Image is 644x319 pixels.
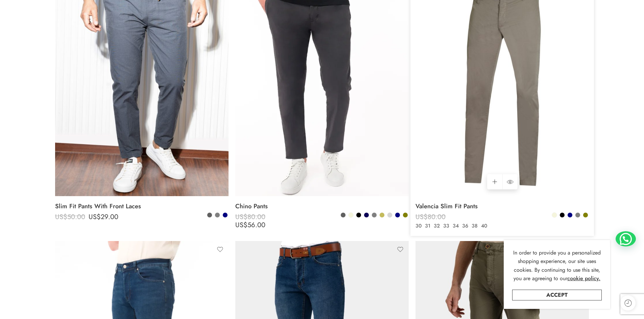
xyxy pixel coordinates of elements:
[575,212,581,218] a: Grey
[214,212,220,218] a: Grey
[340,212,346,218] a: Anthracite
[402,212,408,218] a: Olive
[371,212,377,218] a: Grey
[442,222,451,230] a: 33
[415,212,428,222] span: US$
[567,274,600,283] a: cookie policy.
[470,222,479,230] a: 38
[55,212,67,222] span: US$
[479,222,489,230] a: 40
[207,212,213,218] a: Anthracite
[89,212,101,222] span: US$
[487,174,502,189] a: Select options for “Valencia Slim Fit Pants”
[415,200,589,213] a: Valencia Slim Fit Pants
[89,212,118,222] bdi: 29.00
[379,212,385,218] a: Khaki
[387,212,393,218] a: Light Grey
[582,212,589,218] a: Olive
[415,220,446,230] bdi: 56.00
[559,212,565,218] a: Black
[502,174,518,189] a: QUICK SHOP
[235,212,247,222] span: US$
[512,290,602,300] a: Accept
[451,222,460,230] a: 34
[395,212,401,218] a: Navy
[235,220,247,230] span: US$
[423,222,432,230] a: 31
[348,212,354,218] a: Beige
[460,222,470,230] a: 36
[55,200,229,213] a: Slim Fit Pants With Front Laces
[415,220,428,230] span: US$
[513,249,601,283] span: In order to provide you a personalized shopping experience, our site uses cookies. By continuing ...
[567,212,573,218] a: Dark Blue
[235,212,265,222] bdi: 80.00
[432,222,442,230] a: 32
[415,212,446,222] bdi: 80.00
[363,212,369,218] a: Dark Navy
[551,212,557,218] a: Beige
[356,212,362,218] a: Black
[235,220,265,230] bdi: 56.00
[414,222,423,230] a: 30
[235,200,409,213] a: Chino Pants
[55,212,85,222] bdi: 50.00
[222,212,228,218] a: Navy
